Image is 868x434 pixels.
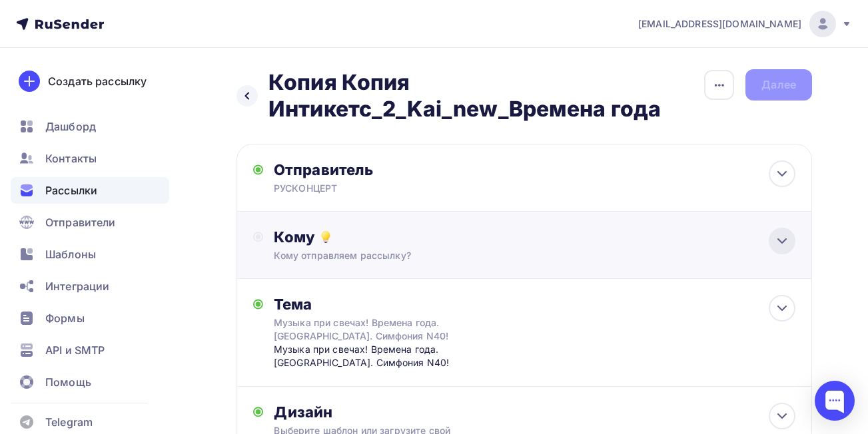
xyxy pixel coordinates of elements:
[45,414,93,430] span: Telegram
[274,295,537,314] div: Тема
[11,305,169,331] a: Формы
[45,374,91,390] span: Помощь
[274,316,511,343] div: Музыка при свечах! Времена года. [GEOGRAPHIC_DATA]. Симфония N40!
[274,228,795,246] div: Кому
[45,246,96,262] span: Шаблоны
[274,160,562,179] div: Отправитель
[45,214,116,230] span: Отправители
[11,145,169,172] a: Контакты
[274,403,795,421] div: Дизайн
[268,69,703,122] h2: Копия Копия Интикетс_2_Kai_new_Времена года
[11,209,169,236] a: Отправители
[11,177,169,204] a: Рассылки
[45,150,97,166] span: Контакты
[45,310,85,326] span: Формы
[638,17,801,31] span: [EMAIL_ADDRESS][DOMAIN_NAME]
[45,278,109,294] span: Интеграции
[274,343,537,370] div: Музыка при свечах! Времена года. [GEOGRAPHIC_DATA]. Симфония N40!
[45,182,97,198] span: Рассылки
[11,241,169,268] a: Шаблоны
[274,182,534,195] div: РУСКОНЦЕРТ
[45,342,105,358] span: API и SMTP
[48,73,147,89] div: Создать рассылку
[11,113,169,140] a: Дашборд
[638,11,852,37] a: [EMAIL_ADDRESS][DOMAIN_NAME]
[274,249,743,262] div: Кому отправляем рассылку?
[45,118,96,134] span: Дашборд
